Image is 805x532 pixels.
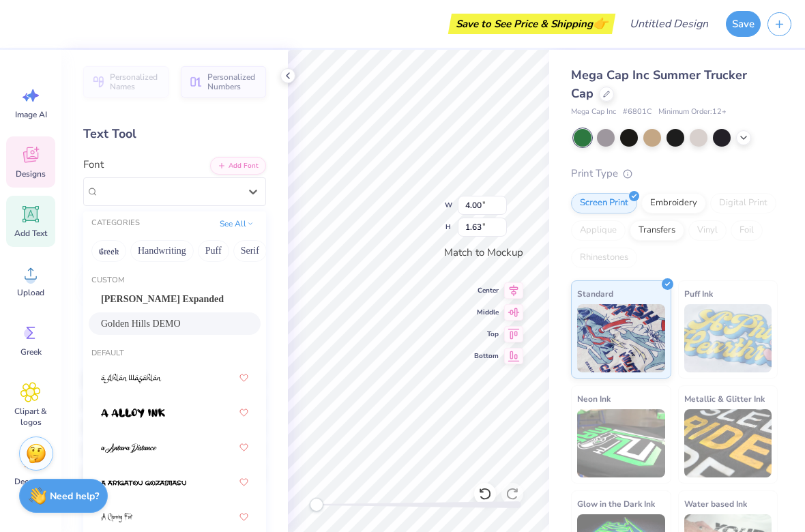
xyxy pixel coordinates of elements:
[641,193,706,213] div: Embroidery
[684,409,772,477] img: Metallic & Glitter Ink
[688,220,727,241] div: Vinyl
[577,286,613,301] span: Standard
[577,409,665,477] img: Neon Ink
[101,316,181,331] span: Golden Hills DEMO
[658,106,727,118] span: Minimum Order: 12 +
[91,240,126,262] button: Greek
[233,240,267,262] button: Serif
[593,15,608,31] span: 👉
[15,109,47,120] span: Image AI
[310,498,323,512] div: Accessibility label
[726,11,761,37] button: Save
[684,497,747,511] span: Water based Ink
[198,240,229,262] button: Puff
[710,193,776,213] div: Digital Print
[571,220,626,241] div: Applique
[474,329,499,340] span: Top
[101,443,157,453] img: a Antara Distance
[577,497,655,511] span: Glow in the Dark Ink
[83,157,104,173] label: Font
[630,220,684,241] div: Transfers
[571,67,747,102] span: Mega Cap Inc Summer Trucker Cap
[8,406,53,428] span: Clipart & logos
[474,285,499,296] span: Center
[623,106,652,118] span: # 6801C
[474,307,499,318] span: Middle
[101,292,224,306] span: [PERSON_NAME] Expanded
[83,66,169,98] button: Personalized Names
[571,106,616,118] span: Mega Cap Inc
[101,478,186,488] img: a Arigatou Gozaimasu
[684,286,713,301] span: Puff Ink
[474,351,499,361] span: Bottom
[684,391,765,406] span: Metallic & Glitter Ink
[571,166,778,181] div: Print Type
[619,10,719,38] input: Untitled Design
[207,72,258,91] span: Personalized Numbers
[83,348,266,359] div: Default
[577,304,665,372] img: Standard
[101,409,165,418] img: a Alloy Ink
[50,490,99,503] strong: Need help?
[571,248,637,268] div: Rhinestones
[17,287,44,298] span: Upload
[577,391,611,406] span: Neon Ink
[110,72,160,91] span: Personalized Names
[14,476,47,487] span: Decorate
[101,513,133,522] img: A Charming Font
[91,218,140,229] div: CATEGORIES
[130,240,194,262] button: Handwriting
[684,304,772,372] img: Puff Ink
[20,346,42,357] span: Greek
[452,14,612,34] div: Save to See Price & Shipping
[210,157,266,175] button: Add Font
[101,374,162,383] img: a Ahlan Wasahlan
[83,125,266,143] div: Text Tool
[181,66,266,98] button: Personalized Numbers
[16,168,46,179] span: Designs
[83,275,266,286] div: Custom
[571,193,637,213] div: Screen Print
[14,228,47,239] span: Add Text
[216,217,258,231] button: See All
[731,220,763,241] div: Foil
